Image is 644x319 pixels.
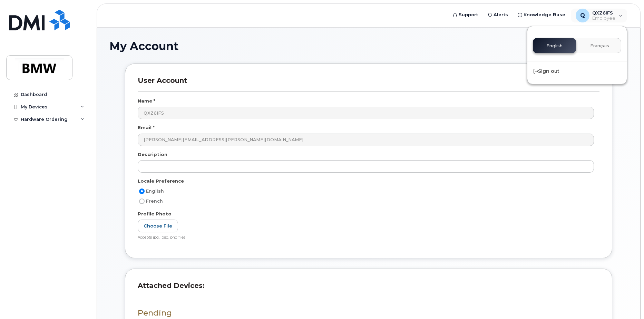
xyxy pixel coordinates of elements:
div: Sign out [527,65,627,78]
span: French [146,199,163,204]
span: Français [590,43,609,49]
iframe: Messenger Launcher [614,289,639,314]
label: Locale Preference [138,178,184,184]
h1: My Account [109,40,628,52]
h3: Attached Devices: [138,281,599,296]
label: Name * [138,98,155,104]
label: Email * [138,124,155,131]
input: English [139,188,145,194]
label: Profile Photo [138,211,172,217]
input: French [139,199,145,204]
h3: Pending [138,309,599,317]
label: Choose File [138,220,178,232]
label: Description [138,151,167,158]
span: English [146,188,164,194]
div: Accepts jpg, jpeg, png files [138,235,594,240]
h3: User Account [138,76,599,91]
